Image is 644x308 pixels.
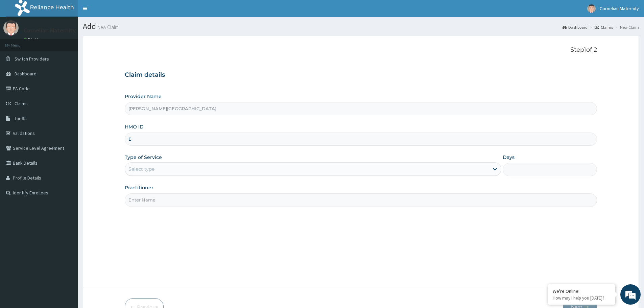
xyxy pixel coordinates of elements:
[39,85,93,153] span: We're online!
[15,115,27,121] span: Tariffs
[600,5,639,11] span: Cornelian Maternity
[125,123,144,130] label: HMO ID
[83,22,639,31] h1: Add
[563,24,588,30] a: Dashboard
[125,133,597,146] input: Enter HMO ID
[125,193,597,207] input: Enter Name
[111,3,127,20] div: Minimize live chat window
[24,37,40,42] a: Online
[125,154,162,161] label: Type of Service
[503,154,515,161] label: Days
[614,24,639,30] li: New Claim
[35,38,114,47] div: Chat with us now
[595,24,613,30] a: Claims
[553,295,610,301] p: How may I help you today?
[15,71,37,77] span: Dashboard
[125,184,153,191] label: Practitioner
[587,4,596,13] img: User Image
[125,46,597,54] p: Step 1 of 2
[13,34,27,51] img: d_794563401_company_1708531726252_794563401
[125,71,597,79] h3: Claim details
[15,56,49,62] span: Switch Providers
[15,100,28,106] span: Claims
[125,93,162,100] label: Provider Name
[3,20,19,35] img: User Image
[96,25,119,30] small: New Claim
[128,166,154,172] div: Select type
[3,185,129,208] textarea: Type your message and hit 'Enter'
[24,27,76,33] p: Cornelian Maternity
[553,288,610,294] div: We're Online!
